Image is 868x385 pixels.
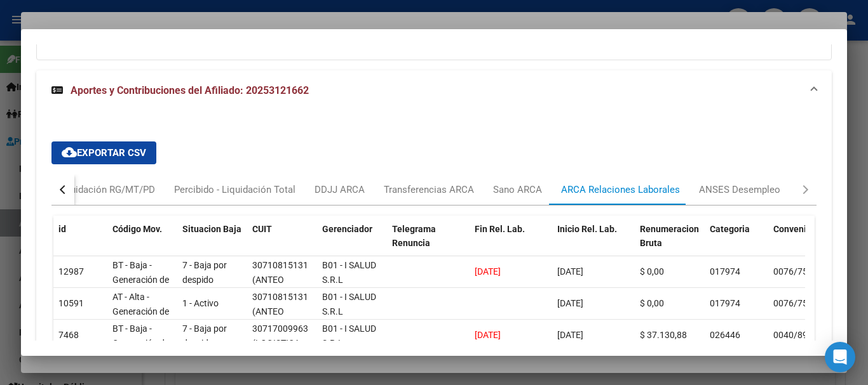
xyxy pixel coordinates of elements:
[557,298,583,308] span: [DATE]
[58,266,84,277] span: 12987
[710,224,750,234] span: Categoria
[387,216,470,271] datatable-header-cell: Telegrama Renuncia
[62,147,146,159] span: Exportar CSV
[710,266,740,277] span: 017974
[825,342,855,372] div: Open Intercom Messenger
[62,145,77,160] mat-icon: cloud_download
[773,298,808,308] span: 0076/75
[557,266,583,277] span: [DATE]
[710,298,740,308] span: 017974
[322,224,372,234] span: Gerenciador
[252,290,308,304] div: 30710815131
[182,323,227,348] span: 7 - Baja por despido
[322,292,376,316] span: B01 - I SALUD S.R.L
[557,330,583,340] span: [DATE]
[53,216,107,271] datatable-header-cell: id
[252,258,308,273] div: 30710815131
[58,224,66,234] span: id
[174,183,295,197] div: Percibido - Liquidación Total
[470,216,552,271] datatable-header-cell: Fin Rel. Lab.
[640,224,699,249] span: Renumeracion Bruta
[392,224,436,249] span: Telegrama Renuncia
[710,330,740,340] span: 026446
[384,183,474,197] div: Transferencias ARCA
[107,216,177,271] datatable-header-cell: Código Mov.
[493,183,542,197] div: Sano ARCA
[58,330,79,340] span: 7468
[768,216,832,271] datatable-header-cell: Convenio
[773,266,808,277] span: 0076/75
[699,183,780,197] div: ANSES Desempleo
[112,260,169,299] span: BT - Baja - Generación de Clave
[640,298,664,308] span: $ 0,00
[247,216,317,271] datatable-header-cell: CUIT
[112,224,162,234] span: Código Mov.
[640,266,664,277] span: $ 0,00
[705,216,768,271] datatable-header-cell: Categoria
[635,216,705,271] datatable-header-cell: Renumeracion Bruta
[182,224,241,234] span: Situacion Baja
[58,298,84,308] span: 10591
[252,322,308,336] div: 30717009963
[36,70,832,111] mat-expansion-panel-header: Aportes y Contribuciones del Afiliado: 20253121662
[112,323,169,363] span: BT - Baja - Generación de Clave
[177,216,247,271] datatable-header-cell: Situacion Baja
[252,275,330,343] span: (ANTEO EDIFICADORA SOCIEDAD DE RESPONSABILIDAD LIMITADA)
[71,84,309,96] span: Aportes y Contribuciones del Afiliado: 20253121662
[552,216,635,271] datatable-header-cell: Inicio Rel. Lab.
[322,260,376,285] span: B01 - I SALUD S.R.L
[51,141,156,164] button: Exportar CSV
[315,183,365,197] div: DDJJ ARCA
[475,224,525,234] span: Fin Rel. Lab.
[10,183,155,197] div: Percibido - Liquidación RG/MT/PD
[561,183,680,197] div: ARCA Relaciones Laborales
[322,323,376,348] span: B01 - I SALUD S.R.L
[317,216,387,271] datatable-header-cell: Gerenciador
[252,306,330,374] span: (ANTEO EDIFICADORA SOCIEDAD DE RESPONSABILIDAD LIMITADA)
[252,224,272,234] span: CUIT
[640,330,687,340] span: $ 37.130,88
[557,224,617,234] span: Inicio Rel. Lab.
[182,298,219,308] span: 1 - Activo
[112,292,169,331] span: AT - Alta - Generación de clave
[182,260,227,285] span: 7 - Baja por despido
[475,330,501,340] span: [DATE]
[773,224,811,234] span: Convenio
[475,266,501,277] span: [DATE]
[773,330,808,340] span: 0040/89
